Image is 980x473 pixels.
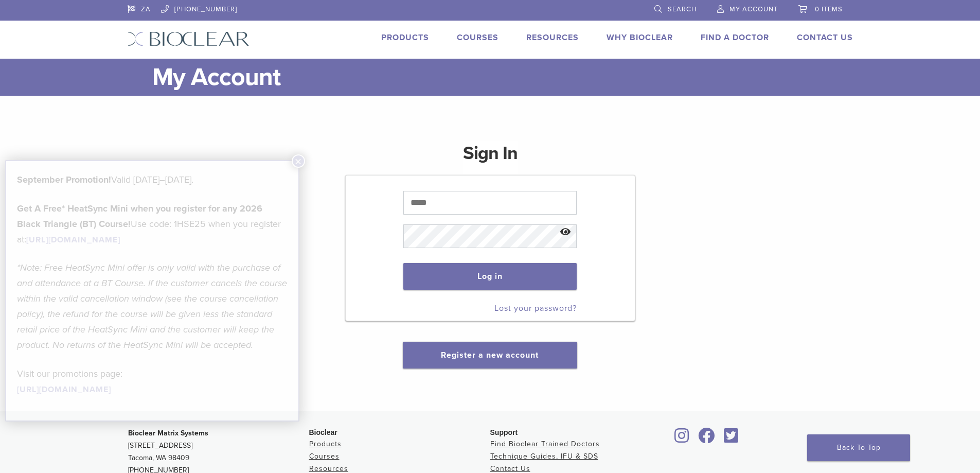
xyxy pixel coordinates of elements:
strong: Get A Free* HeatSync Mini when you register for any 2026 Black Triangle (BT) Course! [17,203,262,230]
a: Find A Doctor [701,32,769,43]
a: Contact Us [490,464,530,473]
a: Lost your password? [494,303,577,313]
p: Valid [DATE]–[DATE]. [17,172,288,187]
a: Bioclear [695,434,719,444]
p: Use code: 1HSE25 when you register at: [17,201,288,247]
button: Close [292,154,305,168]
a: Courses [309,452,340,461]
strong: Bioclear Matrix Systems [128,429,208,437]
a: Why Bioclear [607,32,673,43]
h1: My Account [152,59,853,96]
a: [URL][DOMAIN_NAME] [17,384,111,395]
a: Bioclear [671,434,693,444]
a: Contact Us [797,32,853,43]
a: Technique Guides, IFU & SDS [490,452,598,461]
button: Show password [555,219,577,246]
button: Register a new account [403,342,577,369]
span: 0 items [815,5,843,13]
a: Back To Top [807,434,910,461]
b: September Promotion! [17,174,111,185]
button: Log in [403,263,577,290]
img: Bioclear [128,31,250,46]
a: Find Bioclear Trained Doctors [490,440,600,448]
span: Search [668,5,697,13]
a: Bioclear [721,434,742,444]
span: Support [490,428,518,436]
h1: Sign In [463,141,518,174]
span: Bioclear [309,428,337,436]
a: Register a new account [441,350,539,360]
a: Resources [526,32,579,43]
a: Courses [457,32,498,43]
a: [URL][DOMAIN_NAME] [26,235,120,245]
span: My Account [729,5,778,13]
a: Products [381,32,429,43]
a: Resources [309,464,348,473]
p: Visit our promotions page: [17,366,288,397]
em: *Note: Free HeatSync Mini offer is only valid with the purchase of and attendance at a BT Course.... [17,262,287,351]
a: Products [309,440,342,448]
